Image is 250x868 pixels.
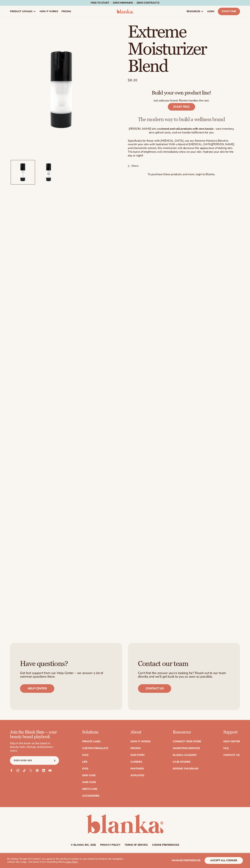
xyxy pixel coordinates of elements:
a: Accessories [82,795,99,797]
a: Eyes [82,767,88,770]
a: How It Works [130,740,150,743]
a: Skin Care [82,774,95,777]
p: About [130,730,150,735]
span: LOGIN [207,10,214,13]
a: Men's Care [82,788,97,790]
span: pricing [61,10,71,13]
a: Lips [82,761,87,763]
p: Resources [173,730,201,735]
a: How It Works [38,6,60,17]
a: FAQ [223,747,228,750]
a: Privacy policy [100,844,120,846]
p: Just add your brand. Blanka handles the rest. [128,99,235,103]
p: To purchase these products and more, login to Blanka. [128,173,235,176]
media-gallery: Gallery Viewer [10,24,113,185]
a: Private label [82,740,101,743]
a: Contact us [138,684,171,693]
p: Stay in the know on the latest in beauty, tech, startup, and business news. [10,742,59,753]
button: Subscribe [51,756,59,765]
summary: Share [128,162,139,170]
p: Get fast support from our Help Center – we answer a lot of common questions there. [20,671,112,679]
span: How It Works [40,10,58,13]
a: Beyond the brand [173,767,199,770]
a: Partners [130,767,144,770]
button: Load image 2 in gallery view [37,160,61,184]
p: Can’t find the answer you’re looking for? Reach out to our team directly and we’ll get back to yo... [138,671,230,679]
a: Careers [130,761,142,763]
span: Free to start · ZERO minimums · ZERO contracts [91,1,159,4]
a: Start Free [218,8,240,15]
a: pricing [60,6,73,17]
p: Join the Blank Slate – your beauty brand playbook [10,730,59,739]
a: Hair Care [82,781,96,784]
p: By clicking "Accept All Cookies", you agree to the storing of cookies on your device to enhance s... [7,857,127,864]
a: product catalog [8,6,38,17]
a: resources [185,6,206,17]
a: Blanka Academy [173,754,197,756]
span: product catalog [10,10,33,13]
a: Affiliates [130,774,144,777]
span: $8.20 [128,78,138,83]
a: Learn More [65,860,78,864]
a: LOGIN [206,6,216,17]
button: Manage preferences [172,857,201,864]
a: Cookie preferences [152,844,179,846]
p: Solutions [82,730,108,735]
button: Load image 1 in gallery view [11,160,35,184]
h3: Have questions? [20,660,112,668]
strong: brand and sell products with zero hassle [162,127,213,131]
span: resources [187,10,200,13]
h3: Contact our team [138,660,230,668]
span: Manage preferences [172,859,201,862]
a: Face [82,754,88,756]
a: Connect your store [173,740,201,743]
a: Our Story [130,754,145,756]
a: Case Studies [173,761,190,763]
a: Contact Us [223,754,239,756]
span: Specifically for those with [MEDICAL_DATA], use our Extreme Moisture Blend to nourish your skin w... [128,139,234,158]
small: © Blanka Inc. 2025 [71,843,96,847]
a: Terms of service [125,844,148,846]
button: accept all cookies [205,857,243,864]
p: Build your own product line! [128,86,235,96]
img: logo [117,9,133,14]
a: START FREE [168,103,195,111]
a: Marketing services [173,747,200,750]
a: Help Center [223,740,240,743]
a: Help center [20,684,54,693]
a: Custom formulate [82,747,108,750]
p: The modern way to build a wellness brand [128,111,235,124]
p: Support [223,730,240,735]
a: Pricing [130,747,140,750]
p: [PERSON_NAME] lets you —zero inventory, zero upfront costs, and we handle fulfillment for you. [128,127,235,134]
h1: Extreme Moisturizer Blend [128,24,235,75]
